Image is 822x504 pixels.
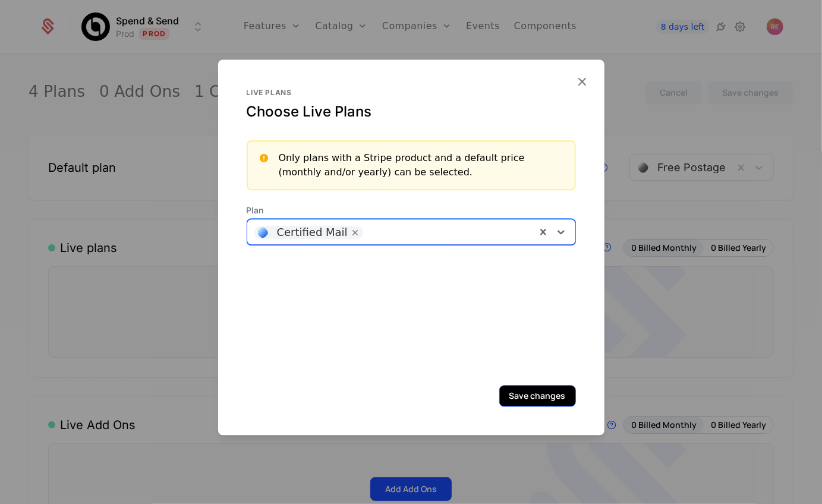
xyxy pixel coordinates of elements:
[499,385,576,407] button: Save changes
[277,227,348,238] div: Certified Mail
[247,88,576,97] div: Live plans
[348,226,363,239] div: Remove [object Object]
[247,204,576,216] span: Plan
[247,102,576,121] div: Choose Live Plans
[279,151,565,179] div: Only plans with a Stripe product and a default price (monthly and/or yearly) can be selected.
